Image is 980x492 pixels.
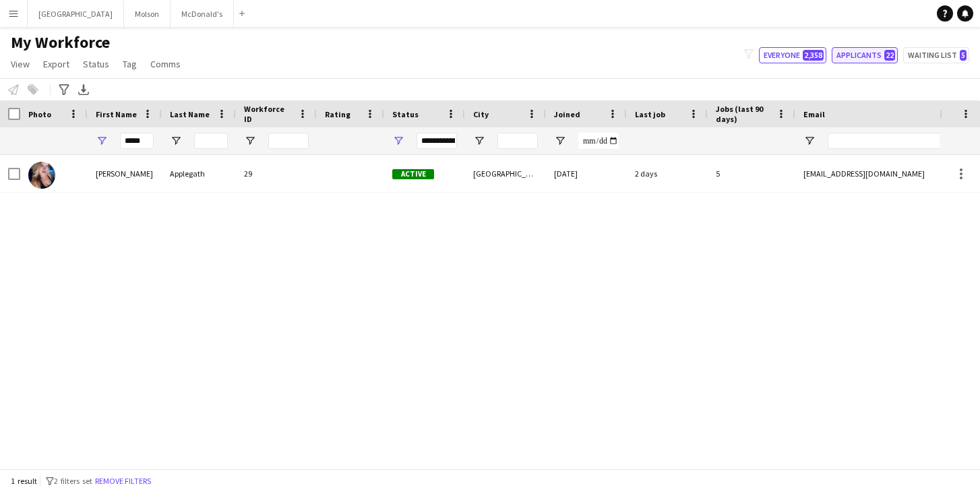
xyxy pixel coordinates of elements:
span: Last Name [170,109,210,119]
button: Remove filters [92,474,154,489]
button: McDonald's [171,1,234,27]
button: Waiting list5 [903,47,969,63]
a: Status [78,55,115,73]
button: Open Filter Menu [554,135,566,147]
span: Photo [28,109,51,119]
span: Jobs (last 90 days) [716,104,771,124]
button: [GEOGRAPHIC_DATA] [28,1,124,27]
button: Open Filter Menu [803,135,816,147]
a: Tag [117,55,142,73]
a: Export [38,55,75,73]
input: City Filter Input [497,133,538,149]
span: 2 filters set [54,476,92,486]
button: Open Filter Menu [244,135,256,147]
div: 2 days [627,155,708,192]
button: Everyone2,358 [759,47,826,63]
a: View [5,55,35,73]
span: Comms [150,58,181,70]
span: 22 [884,50,895,61]
button: Applicants22 [832,47,898,63]
input: Workforce ID Filter Input [268,133,309,149]
span: My Workforce [11,32,110,53]
span: Export [43,58,69,70]
input: First Name Filter Input [120,133,154,149]
input: Last Name Filter Input [194,133,228,149]
span: Rating [325,109,350,119]
span: 2,358 [803,50,824,61]
span: Email [803,109,825,119]
input: Joined Filter Input [578,133,619,149]
span: Status [392,109,419,119]
app-action-btn: Advanced filters [56,82,72,98]
div: Applegath [162,155,236,192]
span: Active [392,169,434,179]
button: Open Filter Menu [170,135,182,147]
button: Molson [124,1,171,27]
span: First Name [96,109,137,119]
div: 5 [708,155,795,192]
span: Joined [554,109,580,119]
div: 29 [236,155,317,192]
button: Open Filter Menu [473,135,485,147]
img: Cindy Applegath [28,162,55,189]
span: Workforce ID [244,104,293,124]
span: City [473,109,489,119]
span: Last job [635,109,665,119]
span: Status [83,58,109,70]
div: [DATE] [546,155,627,192]
app-action-btn: Export XLSX [75,82,92,98]
div: [GEOGRAPHIC_DATA] [465,155,546,192]
span: 5 [960,50,967,61]
div: [PERSON_NAME] [88,155,162,192]
span: View [11,58,30,70]
span: Tag [123,58,137,70]
button: Open Filter Menu [392,135,404,147]
a: Comms [145,55,186,73]
button: Open Filter Menu [96,135,108,147]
